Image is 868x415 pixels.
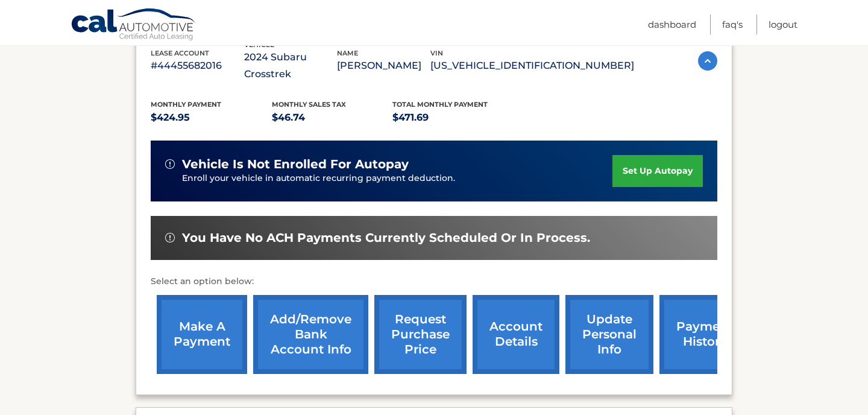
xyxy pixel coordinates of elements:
a: set up autopay [612,155,703,187]
a: Cal Automotive [71,8,197,43]
a: FAQ's [722,14,743,34]
a: request purchase price [374,295,467,374]
a: payment history [659,295,750,374]
p: $46.74 [272,109,393,126]
span: name [337,49,358,57]
p: Select an option below: [151,274,717,289]
span: Monthly sales Tax [272,100,346,109]
p: [PERSON_NAME] [337,57,430,74]
img: alert-white.svg [165,159,175,169]
span: Total Monthly Payment [392,100,488,109]
a: account details [473,295,559,374]
p: [US_VEHICLE_IDENTIFICATION_NUMBER] [430,57,634,74]
p: $424.95 [151,109,272,126]
p: Enroll your vehicle in automatic recurring payment deduction. [182,172,612,185]
span: lease account [151,49,209,57]
p: #44455682016 [151,57,244,74]
img: alert-white.svg [165,233,175,242]
p: $471.69 [392,109,514,126]
img: accordion-active.svg [698,51,717,71]
a: Add/Remove bank account info [253,295,368,374]
span: vehicle is not enrolled for autopay [182,157,409,172]
a: Logout [769,14,797,34]
span: Monthly Payment [151,100,221,109]
span: You have no ACH payments currently scheduled or in process. [182,230,590,246]
span: vin [430,49,443,57]
a: make a payment [157,295,247,374]
a: Dashboard [648,14,696,34]
a: update personal info [565,295,653,374]
p: 2024 Subaru Crosstrek [244,49,338,83]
